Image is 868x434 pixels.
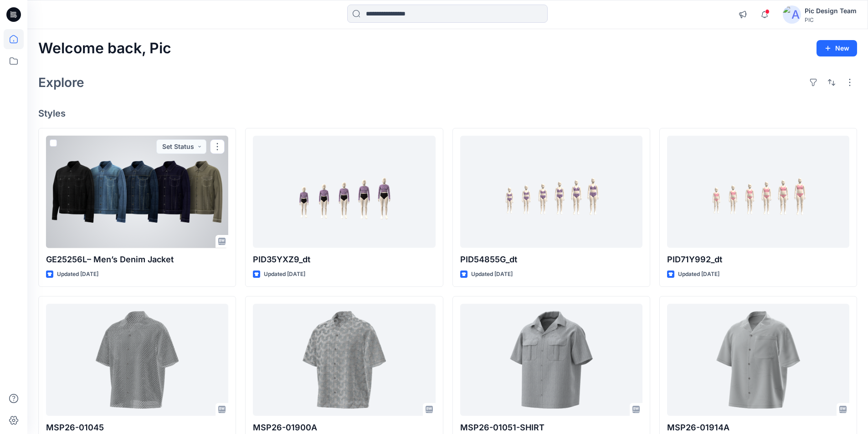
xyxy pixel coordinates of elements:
h4: Styles [38,108,857,119]
img: avatar [783,5,801,24]
a: PID71Y992_dt [667,136,849,248]
p: Updated [DATE] [57,270,98,279]
a: MSP26-01045 [46,304,228,416]
p: MSP26-01900A [253,421,435,434]
a: PID35YXZ9_dt [253,136,435,248]
a: PID54855G_dt [460,136,642,248]
p: Updated [DATE] [471,270,513,279]
p: Updated [DATE] [678,270,719,279]
p: PID71Y992_dt [667,253,849,266]
p: PID35YXZ9_dt [253,253,435,266]
div: Pic Design Team [805,5,857,16]
a: MSP26-01914A [667,304,849,416]
a: MSP26-01051-SHIRT [460,304,642,416]
p: GE25256L– Men’s Denim Jacket [46,253,228,266]
p: MSP26-01051-SHIRT [460,421,642,434]
button: New [817,40,857,56]
p: MSP26-01914A [667,421,849,434]
h2: Welcome back, Pic [38,40,171,57]
p: MSP26-01045 [46,421,228,434]
h2: Explore [38,75,84,90]
p: Updated [DATE] [264,270,305,279]
a: GE25256L– Men’s Denim Jacket [46,136,228,248]
a: MSP26-01900A [253,304,435,416]
div: PIC [805,16,857,23]
p: PID54855G_dt [460,253,642,266]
